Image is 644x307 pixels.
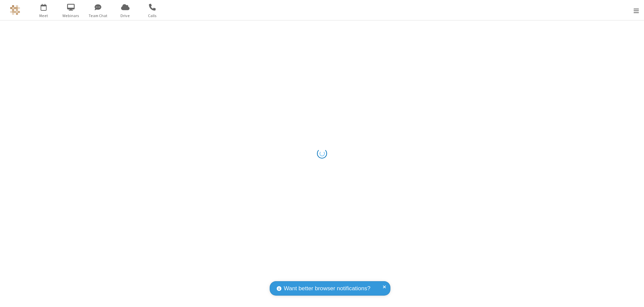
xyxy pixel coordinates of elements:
[113,13,138,19] span: Drive
[140,13,165,19] span: Calls
[284,284,370,293] span: Want better browser notifications?
[86,13,111,19] span: Team Chat
[31,13,56,19] span: Meet
[58,13,84,19] span: Webinars
[10,5,20,15] img: QA Selenium DO NOT DELETE OR CHANGE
